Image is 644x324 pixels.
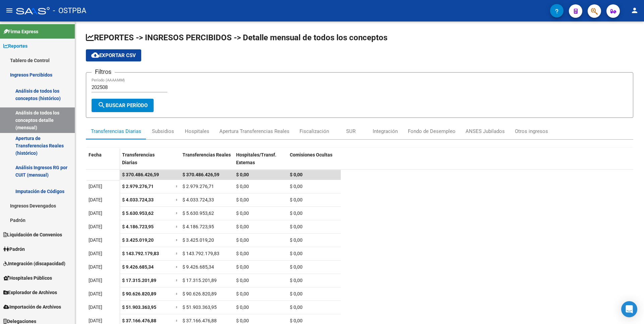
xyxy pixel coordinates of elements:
button: Exportar CSV [86,49,141,61]
span: $ 0,00 [236,224,249,229]
span: [DATE] [89,318,102,323]
span: $ 3.425.019,20 [182,237,214,243]
span: $ 143.792.179,83 [122,251,159,256]
span: $ 2.979.276,71 [122,184,154,189]
span: $ 0,00 [236,211,249,216]
span: $ 17.315.201,89 [182,278,217,283]
span: $ 0,00 [290,184,303,189]
span: $ 51.903.363,95 [122,305,156,310]
span: $ 0,00 [290,211,303,216]
span: = [176,224,178,229]
span: = [176,318,178,323]
span: $ 0,00 [236,305,249,310]
div: Open Intercom Messenger [621,301,637,317]
span: Comisiones Ocultas [290,152,332,157]
span: Fecha [89,152,102,157]
span: Hospitales Públicos [3,274,52,282]
span: $ 0,00 [236,278,249,283]
span: $ 2.979.276,71 [182,184,214,189]
span: $ 0,00 [290,264,303,270]
span: = [176,184,178,189]
span: - OSTPBA [53,3,86,18]
span: Padrón [3,245,25,253]
div: Integración [373,128,398,135]
span: $ 0,00 [290,197,303,202]
div: Apertura Transferencias Reales [219,128,289,135]
mat-icon: search [98,101,106,109]
div: Subsidios [152,128,174,135]
datatable-header-cell: Transferencias Reales [180,148,233,176]
datatable-header-cell: Transferencias Diarias [119,148,173,176]
span: Firma Express [3,28,38,35]
span: [DATE] [89,184,102,189]
span: $ 0,00 [290,305,303,310]
div: Fondo de Desempleo [408,128,455,135]
span: $ 51.903.363,95 [182,305,217,310]
span: = [176,211,178,216]
span: $ 37.166.476,88 [122,318,156,323]
span: = [176,278,178,283]
span: [DATE] [89,305,102,310]
datatable-header-cell: Comisiones Ocultas [287,148,341,176]
span: Transferencias Reales [182,152,231,157]
span: $ 0,00 [290,251,303,256]
div: ANSES Jubilados [466,128,505,135]
datatable-header-cell: Fecha [86,148,119,176]
span: $ 90.626.820,89 [182,291,217,296]
span: $ 0,00 [236,172,249,177]
span: [DATE] [89,224,102,229]
button: Buscar Período [92,99,154,112]
span: $ 0,00 [290,224,303,229]
h3: Filtros [92,67,115,77]
div: Otros ingresos [515,128,548,135]
span: $ 0,00 [290,172,303,177]
span: = [176,251,178,256]
mat-icon: menu [5,6,13,14]
span: [DATE] [89,251,102,256]
span: $ 143.792.179,83 [182,251,219,256]
div: Transferencias Diarias [91,128,141,135]
span: $ 4.186.723,95 [182,224,214,229]
span: $ 9.426.685,34 [122,264,154,270]
div: Fiscalización [300,128,329,135]
mat-icon: cloud_download [91,51,99,59]
span: $ 0,00 [290,278,303,283]
span: = [176,291,178,296]
span: $ 0,00 [290,318,303,323]
span: [DATE] [89,211,102,216]
span: Exportar CSV [91,52,136,58]
span: $ 3.425.019,20 [122,237,154,243]
mat-icon: person [631,6,639,14]
span: Transferencias Diarias [122,152,155,165]
span: $ 4.033.724,33 [182,197,214,202]
span: Buscar Período [98,102,148,108]
span: Liquidación de Convenios [3,231,62,238]
span: [DATE] [89,197,102,202]
span: [DATE] [89,264,102,270]
span: $ 370.486.426,59 [182,172,219,177]
span: $ 4.186.723,95 [122,224,154,229]
span: $ 0,00 [236,291,249,296]
span: = [176,197,178,202]
span: $ 0,00 [236,184,249,189]
span: $ 0,00 [236,197,249,202]
span: = [176,237,178,243]
span: $ 0,00 [236,251,249,256]
span: $ 0,00 [290,237,303,243]
span: Explorador de Archivos [3,289,57,296]
span: Integración (discapacidad) [3,260,65,267]
span: $ 37.166.476,88 [182,318,217,323]
span: $ 5.630.953,62 [182,211,214,216]
span: $ 5.630.953,62 [122,211,154,216]
div: SUR [346,128,356,135]
span: $ 17.315.201,89 [122,278,156,283]
span: $ 370.486.426,59 [122,172,159,177]
span: [DATE] [89,291,102,296]
span: [DATE] [89,237,102,243]
span: Hospitales/Transf. Externas [236,152,276,165]
span: $ 0,00 [290,291,303,296]
span: $ 90.626.820,89 [122,291,156,296]
span: = [176,305,178,310]
div: Hospitales [185,128,209,135]
span: $ 4.033.724,33 [122,197,154,202]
